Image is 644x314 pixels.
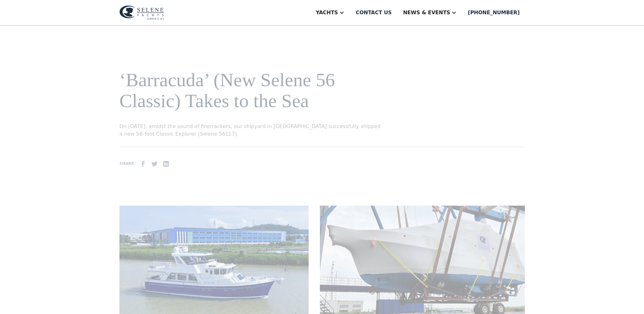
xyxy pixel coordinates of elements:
div: News & EVENTS [403,9,450,16]
img: logo [119,5,164,20]
img: Twitter [151,160,158,168]
div: Yachts [316,9,338,16]
div: Contact us [356,9,392,16]
img: Linkedin [162,160,170,168]
h1: ‘Barracuda’ (New Selene 56 Classic) Takes to the Sea [119,69,383,111]
div: SHARE [119,161,134,166]
img: facebook [139,160,147,168]
div: [PHONE_NUMBER] [468,9,520,16]
p: On [DATE], amidst the sound of firecrackers, our shipyard in [GEOGRAPHIC_DATA] successfully shipp... [119,123,383,138]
